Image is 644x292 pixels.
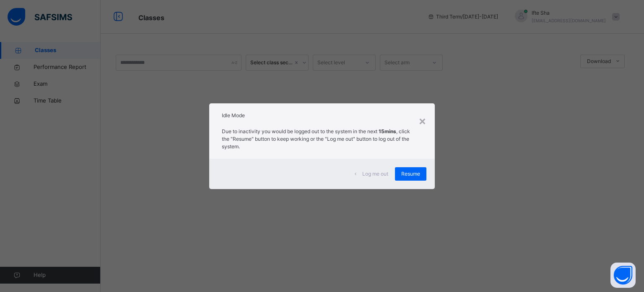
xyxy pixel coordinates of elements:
[418,112,426,129] div: ×
[222,112,422,119] h2: Idle Mode
[401,170,420,178] span: Resume
[222,128,422,150] p: Due to inactivity you would be logged out to the system in the next , click the "Resume" button t...
[379,128,396,134] strong: 15mins
[610,263,636,288] button: Open asap
[362,170,388,178] span: Log me out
